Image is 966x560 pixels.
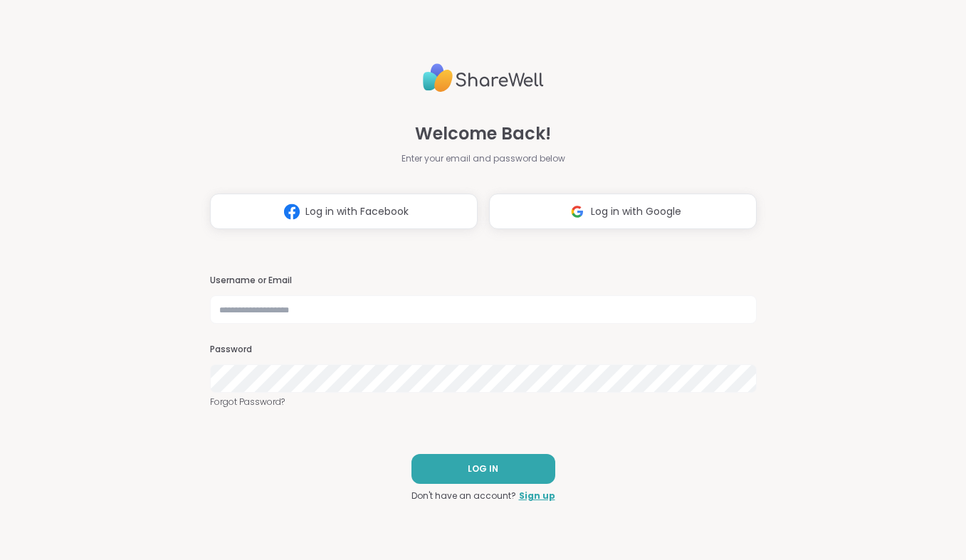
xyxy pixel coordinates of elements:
[401,152,565,165] span: Enter your email and password below
[415,121,551,147] span: Welcome Back!
[468,463,498,475] span: LOG IN
[278,199,305,225] img: ShareWell Logomark
[423,58,544,98] img: ShareWell Logo
[519,490,555,502] a: Sign up
[411,454,555,484] button: LOG IN
[489,194,757,229] button: Log in with Google
[564,199,591,225] img: ShareWell Logomark
[210,275,757,287] h3: Username or Email
[411,490,516,502] span: Don't have an account?
[305,204,409,219] span: Log in with Facebook
[210,194,478,229] button: Log in with Facebook
[591,204,681,219] span: Log in with Google
[210,396,757,408] a: Forgot Password?
[210,344,757,356] h3: Password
